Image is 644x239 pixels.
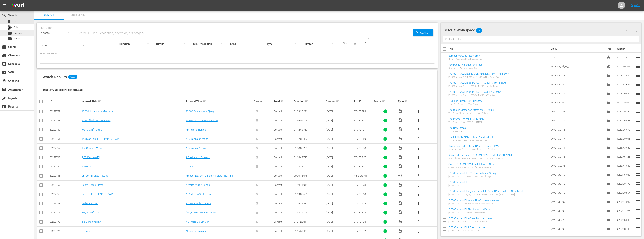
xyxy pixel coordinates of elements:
span: Episode [606,118,611,123]
td: FAMENG0073 [549,215,605,224]
button: more_vert [414,227,423,236]
td: 00:00:03.072 [615,53,636,62]
a: Death at [GEOGRAPHIC_DATA] [82,193,114,196]
span: more_vert [416,146,421,150]
td: FAMENG0116 [549,125,605,134]
a: [PERSON_NAME] Legacy: Prince [PERSON_NAME] and [PERSON_NAME] [448,190,524,193]
img: ans4CAIJ8jUAAAAAAAAAAAAAAAAAAAAAAAAgQb4GAAAAAAAAAAAAAAAAAAAAAAAAJMjXAAAAAAAAAAAAAAAAAAAAAAAAgAT5G... [9,1,27,10]
a: [PERSON_NAME] [82,156,100,159]
div: [DATE] [326,110,353,113]
p: Search Filters: [40,52,435,55]
button: more_vert [414,144,423,153]
a: The Private Life of [PERSON_NAME] [448,118,486,120]
a: A Morte não Conta Dólares [186,193,214,196]
div: [DATE] [326,184,353,186]
div: 01:28:22.997 [294,202,325,205]
span: more_vert [416,220,421,224]
span: Found 4,592 assets sorted by: relevance [42,88,83,91]
span: more_vert [416,183,421,187]
span: Ingestion [2,96,6,100]
td: FAMENG0117 [549,134,605,143]
span: STVPOR75 [354,211,366,214]
span: reorder [636,190,640,195]
a: [US_STATE] Colt [82,211,99,214]
div: 63222768 [50,193,80,196]
span: more_vert [416,137,421,141]
span: Bulk Search [66,13,92,17]
span: Reports [2,104,6,109]
span: Content [274,137,282,140]
div: ID [50,100,80,103]
span: reorder [636,73,640,77]
div: H.M. The Queen: Her True Story [448,103,482,105]
span: VOD [2,70,6,75]
span: Episode [606,181,611,186]
span: Content [274,156,282,159]
span: Video [398,201,402,205]
a: [PERSON_NAME] [448,181,467,184]
span: Episode [606,218,611,222]
span: STVPOR28 [354,184,366,186]
span: STVPOR97 [354,165,366,168]
div: 63222769 [50,202,80,205]
span: reorder [636,55,640,59]
span: sort [280,100,284,103]
span: menu [2,3,7,8]
div: 01:19:07.605 [294,193,325,196]
th: Ext. ID [548,44,604,54]
td: 00:58:19.044 [615,89,636,98]
a: 10,000 Dólares para Django [186,110,215,113]
a: [PERSON_NAME] and [PERSON_NAME]: Into the Future [448,81,506,84]
td: FAMENG0075 [549,161,605,170]
span: Episode [606,82,611,87]
span: reorder [636,154,640,159]
span: Episode [606,200,611,204]
div: 01:39:59.744 [294,119,325,122]
a: Amogo Networx - Grjngo_AD-Slate_45s.mp4 [186,174,233,177]
a: Bad Man's River [82,202,98,205]
td: FAMENG0113 [549,170,605,179]
td: 00:56:41.597 [615,197,636,206]
span: Episode [8,31,12,35]
td: 00:57:11.424 [615,206,636,215]
span: Episode [606,163,611,168]
a: 10,000 Dollars for a Massacre [82,110,113,113]
span: more_vert [416,229,421,233]
span: reorder [636,217,640,222]
a: 15 Forcas para um Assassino [186,119,218,122]
span: Content [274,165,282,168]
a: A Morte Anda A Cavalo [186,184,210,186]
a: A General [186,165,196,168]
td: FAMENG0118 [549,116,605,125]
span: Asset [14,20,20,24]
span: more_vert [416,201,421,206]
span: Bits [14,25,18,29]
span: Video [398,155,402,159]
div: The New Royals [448,130,466,133]
td: FAMENG0115 [549,152,605,161]
span: reorder [636,109,640,114]
button: more_vert [414,134,423,143]
td: 00:00:30.101 [615,62,636,71]
button: more_vert [414,107,423,116]
div: Status [374,99,397,104]
td: 00:57:38.536 [615,116,636,125]
div: 00:00:45.045 [294,174,325,177]
a: Royalworld - Ad-slate - eng - 30s [448,63,482,66]
div: Assets [40,28,73,38]
td: FAMENG0114 [549,143,605,152]
a: Royal Children: Prince [PERSON_NAME] and [PERSON_NAME] [448,154,513,156]
a: The Covered Wagon [82,147,103,149]
div: 01:52:29.743 [294,211,325,214]
span: Automation [2,87,6,92]
span: STVPOR98 [354,147,366,149]
div: 01:38:06.208 [294,147,325,149]
div: [PERSON_NAME] and [PERSON_NAME]: Into the Future [448,85,506,87]
span: STVPOR71 [354,128,366,131]
div: [DATE] [326,119,353,122]
span: STVPOR94 [354,110,366,113]
td: FAMENG0120 [549,80,605,89]
span: more_vert [416,155,421,160]
span: Search [2,13,6,17]
div: [PERSON_NAME]: The Uncrowned Queen [448,211,492,214]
